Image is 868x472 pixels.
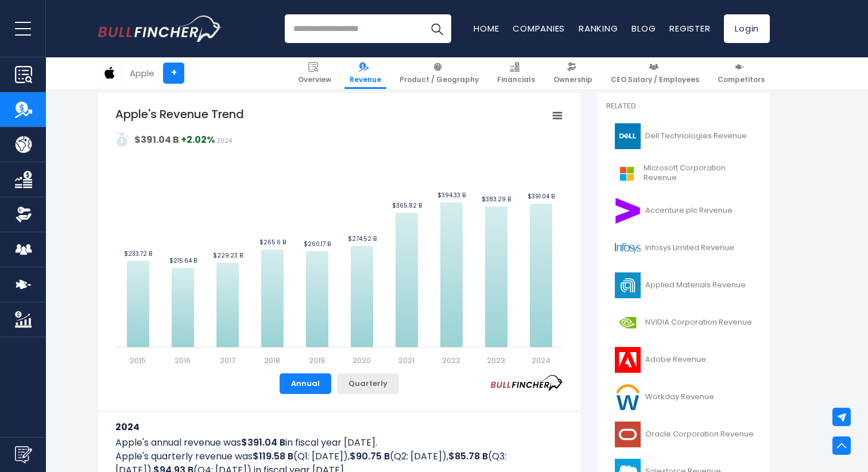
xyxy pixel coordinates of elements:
[423,14,451,43] button: Search
[613,422,642,447] img: ORCL logo
[613,347,642,373] img: ADBE logo
[280,373,331,394] button: Annual
[259,238,286,247] text: $265.6 B
[181,133,215,146] strong: +2.02%
[631,22,656,34] a: Blog
[216,136,232,145] span: 2024
[613,161,640,186] img: MSFT logo
[175,355,191,366] text: 2016
[350,75,381,84] span: Revenue
[304,240,331,248] text: $260.17 B
[298,75,331,84] span: Overview
[613,123,642,149] img: DELL logo
[492,57,540,89] a: Financials
[241,436,285,449] b: $391.04 B
[487,355,505,366] text: 2023
[98,15,222,42] img: Bullfincher logo
[613,235,642,261] img: INFY logo
[606,344,761,376] a: Adobe Revenue
[293,57,336,89] a: Overview
[130,67,154,80] div: Apple
[606,232,761,264] a: Infosys Limited Revenue
[99,62,121,84] img: AAPL logo
[606,307,761,338] a: NVIDIA Corporation Revenue
[442,355,460,366] text: 2022
[400,75,479,84] span: Product / Geography
[169,256,197,265] text: $215.64 B
[130,355,146,366] text: 2015
[606,120,761,152] a: Dell Technologies Revenue
[115,132,129,146] img: addasd
[115,436,563,450] p: Apple's annual revenue was in fiscal year [DATE].
[474,22,499,34] a: Home
[98,15,222,42] a: Go to homepage
[448,450,488,463] b: $85.78 B
[482,195,511,204] text: $383.29 B
[337,373,399,394] button: Quarterly
[163,63,184,84] a: +
[718,75,765,84] span: Competitors
[513,22,565,34] a: Companies
[124,249,152,258] text: $233.72 B
[606,381,761,413] a: Workday Revenue
[213,251,243,260] text: $229.23 B
[15,206,32,223] img: Ownership
[579,22,618,34] a: Ranking
[606,102,761,111] p: Related
[392,201,422,210] text: $365.82 B
[253,450,293,463] b: $119.58 B
[613,310,642,336] img: NVDA logo
[613,384,642,410] img: WDAY logo
[669,22,710,34] a: Register
[115,420,563,434] h3: 2024
[344,57,386,89] a: Revenue
[115,106,563,364] svg: Apple's Revenue Trend
[606,419,761,450] a: Oracle Corporation Revenue
[528,192,555,201] text: $391.04 B
[611,75,699,84] span: CEO Salary / Employees
[309,355,325,366] text: 2019
[220,355,235,366] text: 2017
[134,133,179,146] strong: $391.04 B
[350,450,390,463] b: $90.75 B
[553,75,592,84] span: Ownership
[532,355,551,366] text: 2024
[398,355,414,366] text: 2021
[348,235,377,243] text: $274.52 B
[497,75,535,84] span: Financials
[613,272,642,298] img: AMAT logo
[712,57,770,89] a: Competitors
[115,106,244,122] tspan: Apple's Revenue Trend
[606,158,761,189] a: Microsoft Corporation Revenue
[437,191,466,200] text: $394.33 B
[394,57,484,89] a: Product / Geography
[352,355,371,366] text: 2020
[613,198,642,224] img: ACN logo
[264,355,280,366] text: 2018
[606,57,704,89] a: CEO Salary / Employees
[724,14,770,43] a: Login
[548,57,598,89] a: Ownership
[606,270,761,301] a: Applied Materials Revenue
[606,195,761,227] a: Accenture plc Revenue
